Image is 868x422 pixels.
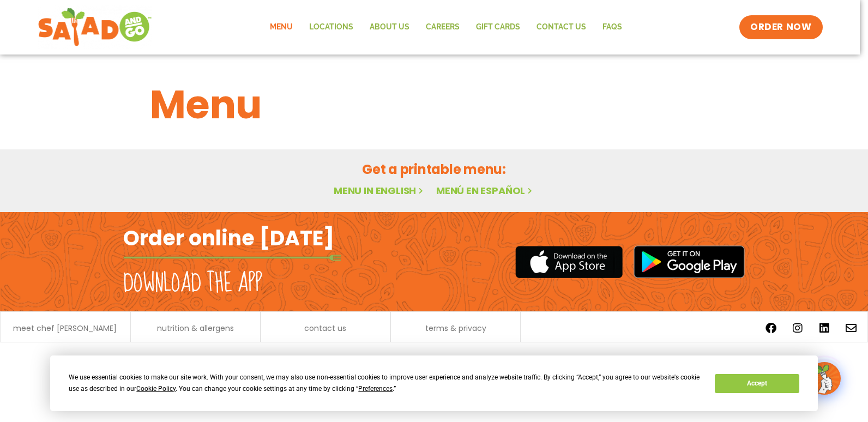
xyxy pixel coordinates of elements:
[715,374,799,393] button: Accept
[50,355,818,411] div: Cookie Consent Prompt
[418,15,468,40] a: Careers
[150,160,718,179] h2: Get a printable menu:
[634,245,745,278] img: google_play
[262,15,630,40] nav: Menu
[436,184,534,197] a: Menú en español
[136,385,176,393] span: Cookie Policy
[123,255,341,261] img: fork
[262,15,301,40] a: Menu
[468,15,528,40] a: GIFT CARDS
[123,225,334,251] h2: Order online [DATE]
[358,385,393,393] span: Preferences
[301,15,361,40] a: Locations
[334,184,425,197] a: Menu in English
[69,372,702,395] div: We use essential cookies to make our site work. With your consent, we may also use non-essential ...
[13,324,117,332] a: meet chef [PERSON_NAME]
[129,353,739,368] p: © 2024 Salad and Go
[123,268,262,299] h2: Download the app
[425,324,486,332] a: terms & privacy
[528,15,594,40] a: Contact Us
[594,15,630,40] a: FAQs
[304,324,346,332] a: contact us
[515,244,623,280] img: appstore
[150,75,718,134] h1: Menu
[361,15,418,40] a: About Us
[157,324,234,332] a: nutrition & allergens
[739,15,822,39] a: ORDER NOW
[750,21,811,34] span: ORDER NOW
[38,5,153,49] img: new-SAG-logo-768×292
